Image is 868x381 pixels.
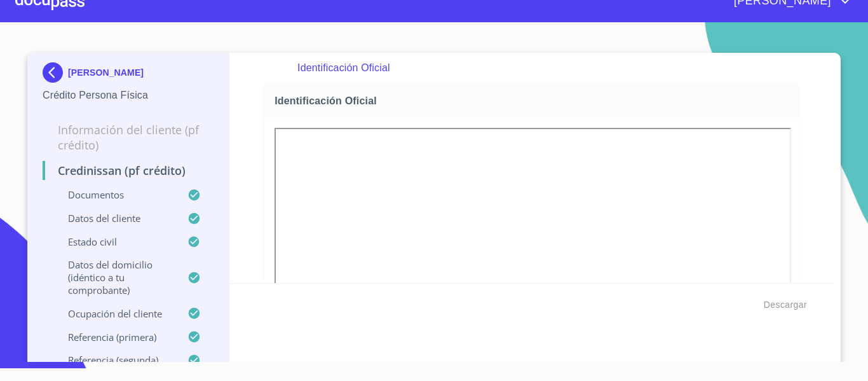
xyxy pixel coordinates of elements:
[43,258,187,296] p: Datos del domicilio (idéntico a tu comprobante)
[43,188,187,201] p: Documentos
[43,307,187,320] p: Ocupación del Cliente
[759,293,812,317] button: Descargar
[68,67,144,78] p: [PERSON_NAME]
[43,122,214,153] p: Información del cliente (PF crédito)
[43,212,187,225] p: Datos del cliente
[297,60,766,76] p: Identificación Oficial
[275,94,794,107] span: Identificación Oficial
[43,88,214,103] p: Crédito Persona Física
[43,354,187,366] p: Referencia (segunda)
[43,62,214,88] div: [PERSON_NAME]
[43,163,214,178] p: Credinissan (PF crédito)
[764,297,807,313] span: Descargar
[43,62,68,83] img: Docupass spot blue
[43,331,187,343] p: Referencia (primera)
[43,235,187,248] p: Estado civil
